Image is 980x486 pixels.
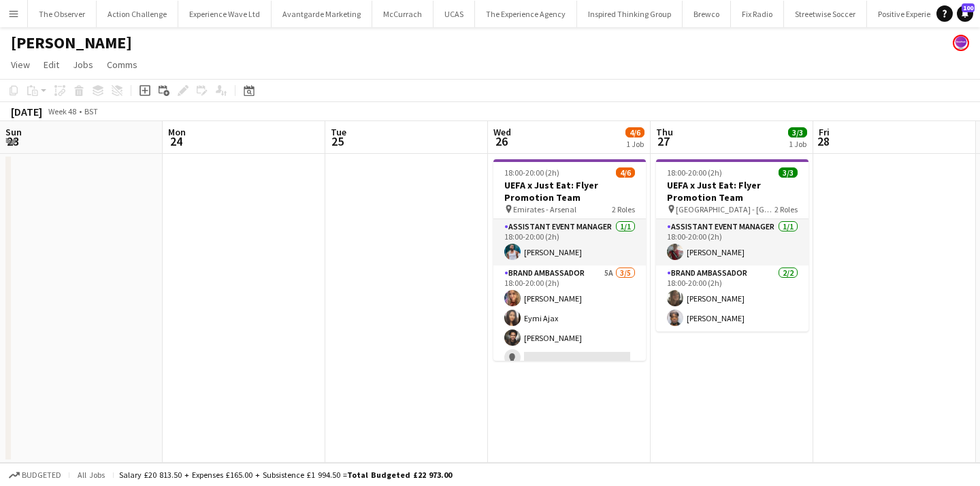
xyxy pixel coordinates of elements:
[3,133,22,149] span: 23
[513,204,576,214] span: Emirates - Arsenal
[656,179,808,204] h3: UEFA x Just Eat: Flyer Promotion Team
[5,126,22,138] span: Sun
[168,126,186,138] span: Mon
[654,133,673,149] span: 27
[962,3,975,12] span: 100
[577,1,683,27] button: Inspired Thinking Group
[784,1,867,27] button: Streetwise Soccer
[683,1,731,27] button: Brewco
[75,470,108,480] span: All jobs
[5,56,35,74] a: View
[656,219,808,265] app-card-role: Assistant Event Manager1/118:00-20:00 (2h)[PERSON_NAME]
[434,1,475,27] button: UCAS
[612,204,635,214] span: 2 Roles
[493,159,646,361] app-job-card: 18:00-20:00 (2h)4/6UEFA x Just Eat: Flyer Promotion Team Emirates - Arsenal2 RolesAssistant Event...
[626,139,644,149] div: 1 Job
[119,470,452,480] div: Salary £20 813.50 + Expenses £165.00 + Subsistence £1 994.50 =
[11,105,42,118] div: [DATE]
[788,127,807,137] span: 3/3
[372,1,434,27] button: McCurrach
[7,468,63,483] button: Budgeted
[178,1,272,27] button: Experience Wave Ltd
[493,219,646,265] app-card-role: Assistant Event Manager1/118:00-20:00 (2h)[PERSON_NAME]
[491,133,511,149] span: 26
[656,126,673,138] span: Thu
[166,133,186,149] span: 24
[331,126,346,138] span: Tue
[656,265,808,331] app-card-role: Brand Ambassador2/218:00-20:00 (2h)[PERSON_NAME][PERSON_NAME]
[779,167,798,178] span: 3/3
[11,33,132,53] h1: [PERSON_NAME]
[347,470,452,480] span: Total Budgeted £22 973.00
[475,1,577,27] button: The Experience Agency
[493,126,511,138] span: Wed
[272,1,372,27] button: Avantgarde Marketing
[101,56,143,74] a: Comms
[38,56,65,74] a: Edit
[329,133,346,149] span: 25
[493,265,646,391] app-card-role: Brand Ambassador5A3/518:00-20:00 (2h)[PERSON_NAME]Eymi Ajax[PERSON_NAME]
[789,139,806,149] div: 1 Job
[493,179,646,204] h3: UEFA x Just Eat: Flyer Promotion Team
[28,1,97,27] button: The Observer
[11,59,30,71] span: View
[953,35,969,51] app-user-avatar: Florence Watkinson
[819,126,830,138] span: Fri
[107,59,137,71] span: Comms
[957,5,973,22] a: 100
[667,167,722,178] span: 18:00-20:00 (2h)
[44,59,59,71] span: Edit
[731,1,784,27] button: Fix Radio
[504,167,559,178] span: 18:00-20:00 (2h)
[625,127,644,137] span: 4/6
[97,1,178,27] button: Action Challenge
[22,470,61,480] span: Budgeted
[45,106,79,116] span: Week 48
[817,133,830,149] span: 28
[84,106,98,116] div: BST
[676,204,774,214] span: [GEOGRAPHIC_DATA] - [GEOGRAPHIC_DATA]
[656,159,808,331] app-job-card: 18:00-20:00 (2h)3/3UEFA x Just Eat: Flyer Promotion Team [GEOGRAPHIC_DATA] - [GEOGRAPHIC_DATA]2 R...
[67,56,99,74] a: Jobs
[73,59,93,71] span: Jobs
[774,204,798,214] span: 2 Roles
[616,167,635,178] span: 4/6
[867,1,955,27] button: Positive Experience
